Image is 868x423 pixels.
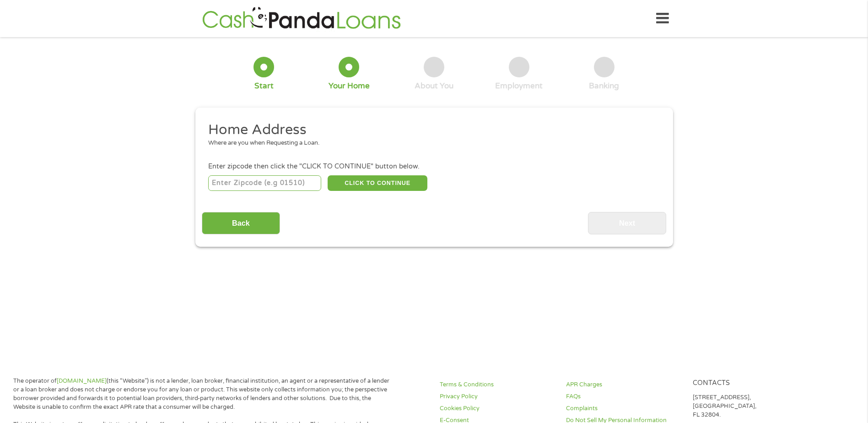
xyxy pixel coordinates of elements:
input: Next [588,212,666,234]
p: [STREET_ADDRESS], [GEOGRAPHIC_DATA], FL 32804. [693,393,808,419]
div: Where are you when Requesting a Loan. [208,139,653,148]
a: Cookies Policy [440,404,555,413]
div: Start [254,81,274,91]
div: Employment [495,81,543,91]
input: Enter Zipcode (e.g 01510) [208,175,321,191]
div: About You [415,81,453,91]
h2: Home Address [208,121,653,139]
p: The operator of (this “Website”) is not a lender, loan broker, financial institution, an agent or... [13,377,393,412]
img: GetLoanNow Logo [199,5,404,32]
a: Privacy Policy [440,392,555,401]
div: Banking [589,81,619,91]
button: CLICK TO CONTINUE [328,175,427,191]
div: Your Home [329,81,370,91]
input: Back [202,212,280,234]
a: [DOMAIN_NAME] [57,377,107,385]
a: Complaints [566,404,681,413]
a: Terms & Conditions [440,380,555,389]
a: FAQs [566,392,681,401]
a: APR Charges [566,380,681,389]
h4: Contacts [693,379,808,388]
div: Enter zipcode then click the "CLICK TO CONTINUE" button below. [208,162,659,172]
